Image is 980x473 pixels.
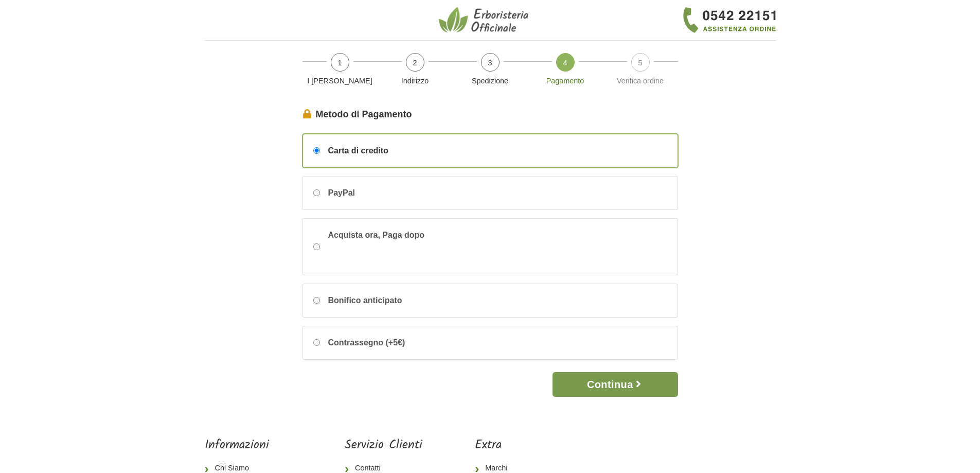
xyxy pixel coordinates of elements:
[328,294,402,307] span: Bonifico anticipato
[328,229,483,265] span: Acquista ora, Paga dopo
[481,53,500,72] span: 3
[439,6,531,34] img: Erboristeria Officinale
[382,76,449,87] p: Indirizzo
[345,438,422,453] h5: Servizio Clienti
[313,189,320,196] input: PayPal
[328,145,388,157] span: Carta di credito
[328,187,355,199] span: PayPal
[406,53,424,72] span: 2
[457,76,524,87] p: Spedizione
[313,297,320,304] input: Bonifico anticipato
[475,438,543,453] h5: Extra
[313,147,320,154] input: Carta di credito
[556,53,575,72] span: 4
[553,372,678,397] button: Continua
[532,76,599,87] p: Pagamento
[328,337,405,349] span: Contrassegno (+5€)
[205,438,292,453] h5: Informazioni
[328,241,483,261] iframe: PayPal Message 1
[307,76,373,87] p: I [PERSON_NAME]
[313,339,320,346] input: Contrassegno (+5€)
[313,243,320,250] input: Acquista ora, Paga dopo
[331,53,349,72] span: 1
[302,108,678,121] legend: Metodo di Pagamento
